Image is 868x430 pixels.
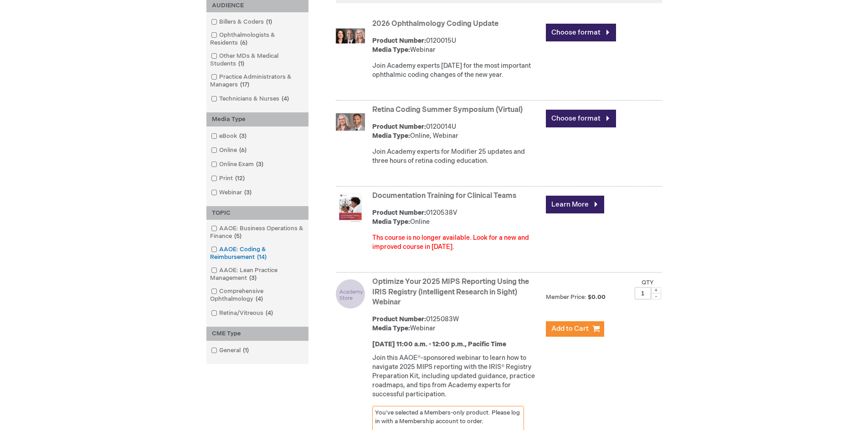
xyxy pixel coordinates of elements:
div: Join Academy experts for Modifier 25 updates and three hours of retina coding education. [372,147,541,166]
div: 0120015U Webinar [372,36,541,55]
label: Qty [642,279,654,286]
a: AAOE: Business Operations & Finance5 [209,224,306,241]
span: 14 [255,253,269,261]
strong: Media Type: [372,132,410,140]
a: AAOE: Lean Practice Management3 [209,266,306,283]
a: Online Exam3 [209,160,267,169]
strong: Product Number: [372,123,426,131]
input: Qty [635,287,651,299]
a: eBook3 [209,132,250,141]
span: 3 [237,132,249,140]
a: General1 [209,346,252,355]
div: Join Academy experts [DATE] for the most important ophthalmic coding changes of the new year. [372,61,541,80]
div: Media Type [206,112,308,126]
span: 1 [236,60,247,67]
p: Join this AAOE®-sponsored webinar to learn how to navigate 2025 MIPS reporting with the IRIS® Reg... [372,354,541,399]
span: 1 [241,347,251,354]
span: Add to Cart [551,324,589,333]
a: Technicians & Nurses4 [209,95,293,103]
span: 1 [264,18,274,25]
a: Optimize Your 2025 MIPS Reporting Using the IRIS Registry (Intelligent Research in Sight) Webinar [372,278,529,307]
span: 4 [279,95,291,102]
span: 3 [242,189,254,196]
a: Learn More [546,196,604,213]
img: Retina Coding Summer Symposium (Virtual) [336,107,365,137]
span: 4 [253,295,265,303]
img: Documentation Training for Clinical Teams [336,193,365,223]
a: Choose format [546,110,616,127]
span: 6 [238,39,250,46]
a: Comprehensive Ophthalmology4 [209,287,306,304]
div: 0120538V Online [372,208,541,227]
img: Optimize Your 2025 MIPS Reporting Using the IRIS Registry (Intelligent Research in Sight) Webinar [336,279,365,309]
strong: [DATE] 11:00 a.m. - 12:00 p.m., Pacific Time [372,340,506,348]
img: 2026 Ophthalmology Coding Update [336,21,365,51]
a: Other MDs & Medical Students1 [209,52,306,68]
span: 3 [247,274,259,282]
div: TOPIC [206,206,308,220]
strong: Product Number: [372,315,426,323]
span: $0.00 [588,293,607,301]
span: 6 [237,147,249,154]
strong: Product Number: [372,209,426,217]
font: Ths course is no longer available. Look for a new and improved course in [DATE]. [372,234,529,251]
a: Billers & Coders1 [209,18,276,26]
a: Retina Coding Summer Symposium (Virtual) [372,106,523,114]
a: Online6 [209,146,250,155]
a: Documentation Training for Clinical Teams [372,192,516,200]
strong: Media Type: [372,324,410,332]
span: 17 [238,81,252,88]
a: Retina/Vitreous4 [209,309,277,318]
a: Webinar3 [209,188,255,197]
button: Add to Cart [546,321,604,337]
strong: Media Type: [372,46,410,54]
span: 12 [233,175,247,182]
div: 0120014U Online, Webinar [372,122,541,141]
div: 0125083W Webinar [372,315,541,333]
a: Choose format [546,24,616,41]
a: AAOE: Coding & Reimbursement14 [209,245,306,262]
strong: Product Number: [372,37,426,45]
span: 3 [254,161,266,168]
span: 4 [263,309,275,317]
div: CME Type [206,327,308,341]
strong: Media Type: [372,218,410,226]
a: 2026 Ophthalmology Coding Update [372,20,498,28]
span: 5 [232,233,244,240]
a: Practice Administrators & Managers17 [209,73,306,89]
strong: Member Price: [546,293,586,301]
a: Ophthalmologists & Residents6 [209,31,306,47]
a: Print12 [209,174,248,183]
